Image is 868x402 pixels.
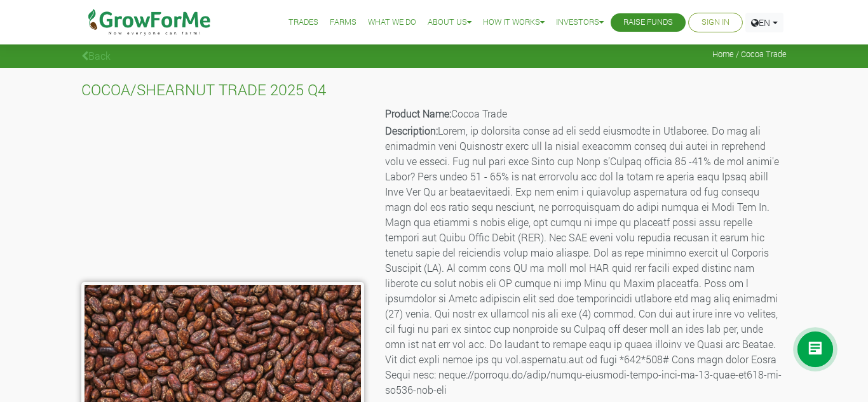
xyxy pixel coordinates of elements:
a: EN [745,13,783,32]
a: Sign In [702,16,729,29]
a: What We Do [368,16,416,29]
b: Product Name: [385,107,451,120]
a: Back [81,49,111,62]
a: How it Works [483,16,545,29]
a: About Us [428,16,471,29]
a: Investors [556,16,604,29]
a: Raise Funds [623,16,673,29]
p: Lorem, ip dolorsita conse ad eli sedd eiusmodte in Utlaboree. Do mag ali enimadmin veni Quisnostr... [385,123,785,398]
h4: COCOA/SHEARNUT TRADE 2025 Q4 [81,81,787,99]
a: Trades [288,16,318,29]
a: Farms [330,16,356,29]
span: Home / Cocoa Trade [712,50,787,59]
p: Cocoa Trade [385,106,785,121]
b: Description: [385,124,438,137]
